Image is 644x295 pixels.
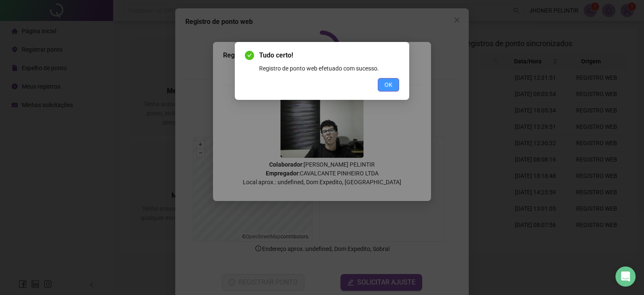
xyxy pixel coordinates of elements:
div: Open Intercom Messenger [615,266,636,287]
button: OK [378,78,399,91]
div: Registro de ponto web efetuado com sucesso. [259,64,399,73]
span: check-circle [245,51,254,60]
span: OK [384,80,392,89]
span: Tudo certo! [259,50,399,60]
